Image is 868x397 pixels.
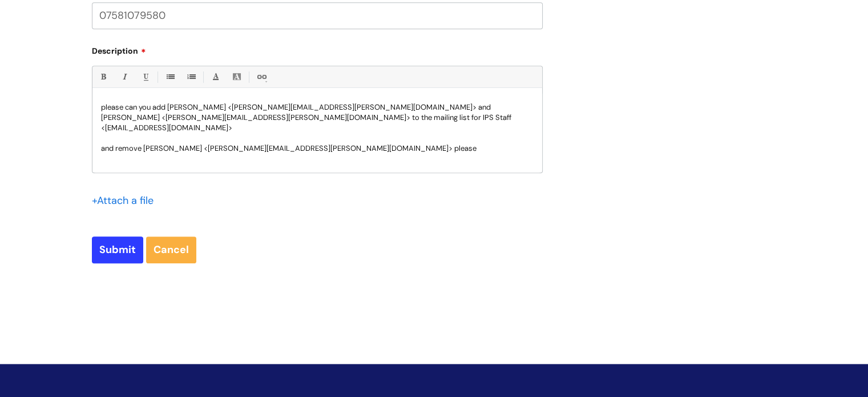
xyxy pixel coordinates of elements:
[101,143,534,154] p: and remove [PERSON_NAME] <[PERSON_NAME][EMAIL_ADDRESS][PERSON_NAME][DOMAIN_NAME]> please
[229,70,244,84] a: Back Color
[117,70,131,84] a: Italic (Ctrl-I)
[208,70,223,84] a: Font Color
[101,102,534,133] p: please can you add [PERSON_NAME] <[PERSON_NAME][EMAIL_ADDRESS][PERSON_NAME][DOMAIN_NAME]> and [PE...
[184,70,198,84] a: 1. Ordered List (Ctrl-Shift-8)
[96,70,110,84] a: Bold (Ctrl-B)
[92,194,97,207] span: +
[254,70,268,84] a: Link
[92,236,143,263] input: Submit
[92,191,160,210] div: Attach a file
[92,42,543,56] label: Description
[163,70,177,84] a: • Unordered List (Ctrl-Shift-7)
[146,236,196,263] a: Cancel
[138,70,152,84] a: Underline(Ctrl-U)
